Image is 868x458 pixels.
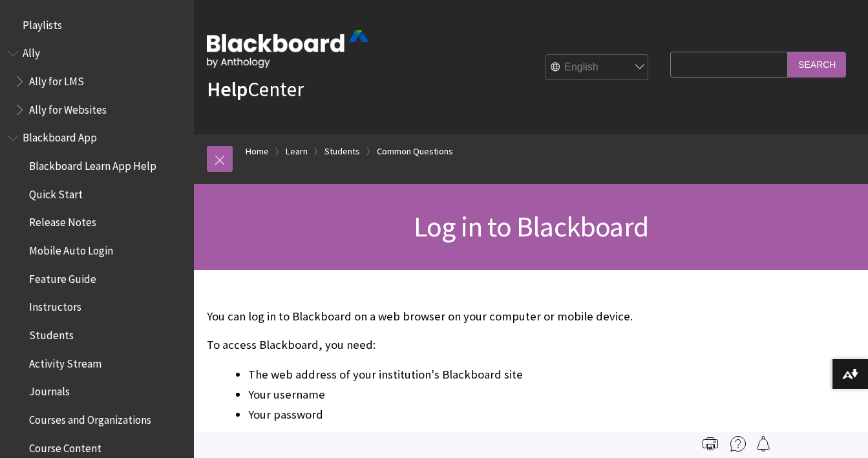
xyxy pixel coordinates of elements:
[248,366,664,384] li: The web address of your institution's Blackboard site
[29,212,96,229] span: Release Notes
[248,406,664,424] li: Your password
[8,14,186,36] nav: Book outline for Playlists
[377,143,453,160] a: Common Questions
[248,386,664,404] li: Your username
[207,76,304,102] a: HelpCenter
[29,240,113,257] span: Mobile Auto Login
[207,308,664,325] p: You can log in to Blackboard on a web browser on your computer or mobile device.
[207,76,248,102] strong: Help
[207,30,368,68] img: Blackboard by Anthology
[29,99,107,116] span: Ally for Websites
[246,143,269,160] a: Home
[8,43,186,121] nav: Book outline for Anthology Ally Help
[29,381,70,399] span: Journals
[29,70,84,88] span: Ally for LMS
[545,55,649,81] select: Site Language Selector
[29,155,156,172] span: Blackboard Learn App Help
[788,52,846,77] input: Search
[29,183,83,201] span: Quick Start
[324,143,360,160] a: Students
[23,127,97,145] span: Blackboard App
[29,353,101,370] span: Activity Stream
[23,14,62,32] span: Playlists
[29,268,96,286] span: Feature Guide
[286,143,308,160] a: Learn
[756,436,771,452] img: Follow this page
[414,209,648,244] span: Log in to Blackboard
[29,297,81,314] span: Instructors
[29,324,74,342] span: Students
[730,436,746,452] img: More help
[29,437,101,455] span: Course Content
[703,436,718,452] img: Print
[23,43,40,60] span: Ally
[29,409,151,426] span: Courses and Organizations
[207,337,664,353] p: To access Blackboard, you need:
